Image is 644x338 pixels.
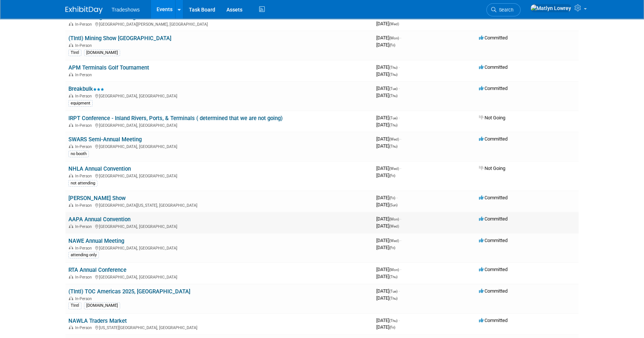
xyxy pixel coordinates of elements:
a: HMA Fall Regional Meeting [68,14,136,20]
span: In-Person [75,144,94,149]
span: (Wed) [389,22,399,26]
span: (Thu) [389,275,397,279]
span: (Thu) [389,94,397,98]
span: Committed [479,318,508,323]
img: In-Person Event [69,275,73,279]
span: (Fri) [389,43,395,47]
span: [DATE] [376,136,401,142]
span: (Thu) [389,319,397,323]
a: IRPT Conference - Inland Rivers, Ports, & Terminals ( determined that we are not going) [68,115,283,122]
div: TIntl [68,49,81,56]
a: NAWE Annual Meeting [68,238,124,244]
a: (TIntl) TOC Americas 2025, [GEOGRAPHIC_DATA] [68,288,190,295]
span: (Mon) [389,36,399,40]
span: - [396,195,397,200]
span: (Wed) [389,224,399,228]
span: Search [496,7,513,13]
span: Committed [479,35,508,41]
div: [GEOGRAPHIC_DATA], [GEOGRAPHIC_DATA] [68,274,370,280]
span: In-Person [75,174,94,178]
div: [DOMAIN_NAME] [84,302,120,309]
span: (Wed) [389,167,399,171]
div: [GEOGRAPHIC_DATA], [GEOGRAPHIC_DATA] [68,143,370,149]
span: [DATE] [376,115,400,120]
div: [GEOGRAPHIC_DATA], [GEOGRAPHIC_DATA] [68,223,370,229]
a: (TIntl) Mining Show [GEOGRAPHIC_DATA] [68,35,171,42]
span: In-Person [75,94,94,99]
span: (Mon) [389,268,399,272]
span: - [400,14,401,19]
span: [DATE] [376,86,400,91]
span: [DATE] [376,165,401,171]
div: [GEOGRAPHIC_DATA], [GEOGRAPHIC_DATA] [68,93,370,99]
span: [DATE] [376,71,397,77]
a: NAWLA Traders Market [68,318,127,324]
span: [DATE] [376,324,395,330]
span: (Thu) [389,144,397,148]
img: In-Person Event [69,43,73,47]
span: - [399,318,400,323]
div: not attending [68,180,97,187]
span: (Wed) [389,137,399,141]
span: - [399,288,400,294]
span: [DATE] [376,318,400,323]
span: (Thu) [389,73,397,77]
span: [DATE] [376,216,401,222]
span: Committed [479,267,508,272]
span: (Mon) [389,217,399,221]
span: In-Person [75,203,94,208]
span: [DATE] [376,288,400,294]
span: [DATE] [376,64,400,70]
span: (Thu) [389,296,397,300]
span: [DATE] [376,42,395,48]
img: In-Person Event [69,94,73,97]
span: Not Going [479,165,505,171]
div: [GEOGRAPHIC_DATA], [GEOGRAPHIC_DATA] [68,173,370,178]
span: In-Person [75,296,94,301]
span: (Fri) [389,325,395,329]
span: In-Person [75,22,94,27]
span: (Tue) [389,116,397,120]
span: [DATE] [376,274,397,279]
span: Tradeshows [112,7,140,13]
img: ExhibitDay [65,6,103,14]
img: In-Person Event [69,174,73,177]
span: [DATE] [376,14,401,19]
span: Not Going [479,115,505,120]
a: AAPA Annual Convention [68,216,131,223]
a: APM Terminals Golf Tournament [68,64,149,71]
div: [GEOGRAPHIC_DATA], [GEOGRAPHIC_DATA] [68,122,370,128]
span: [DATE] [376,245,395,250]
span: [DATE] [376,35,401,41]
div: attending only [68,252,99,258]
div: equipment [68,100,93,107]
span: Committed [479,238,508,243]
span: Committed [479,195,508,200]
span: In-Person [75,123,94,128]
a: RTA Annual Conference [68,267,126,273]
span: - [400,267,401,272]
span: (Fri) [389,246,395,250]
span: In-Person [75,224,94,229]
span: (Sun) [389,203,397,207]
span: [DATE] [376,195,397,200]
a: SWARS Semi-Annual Meeting [68,136,142,143]
img: In-Person Event [69,325,73,329]
span: [DATE] [376,122,397,128]
div: TIntl [68,302,81,309]
span: [DATE] [376,267,401,272]
span: (Fri) [389,196,395,200]
img: In-Person Event [69,144,73,148]
img: In-Person Event [69,123,73,127]
a: NHLA Annual Convention [68,165,131,172]
span: Committed [479,216,508,222]
img: In-Person Event [69,296,73,300]
div: [DOMAIN_NAME] [84,49,120,56]
img: In-Person Event [69,73,73,76]
span: (Fri) [389,174,395,178]
span: - [399,86,400,91]
img: In-Person Event [69,22,73,26]
img: In-Person Event [69,203,73,207]
span: (Thu) [389,65,397,70]
span: In-Person [75,43,94,48]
